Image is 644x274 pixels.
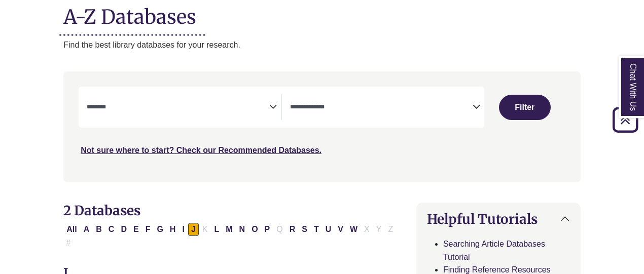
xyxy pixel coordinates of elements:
[335,223,346,236] button: Filter Results V
[211,223,222,236] button: Filter Results L
[63,71,581,182] nav: Search filters
[262,223,273,236] button: Filter Results P
[290,104,473,112] textarea: Search
[443,240,545,261] a: Searching Article Databases Tutorial
[417,203,580,235] button: Helpful Tutorials
[499,95,551,120] button: Submit for Search Results
[81,223,93,236] button: Filter Results A
[154,223,166,236] button: Filter Results G
[130,223,142,236] button: Filter Results E
[248,223,261,236] button: Filter Results O
[63,223,80,236] button: All
[142,223,154,236] button: Filter Results F
[105,223,118,236] button: Filter Results C
[347,223,361,236] button: Filter Results W
[167,223,179,236] button: Filter Results H
[63,224,397,247] div: Alpha-list to filter by first letter of database name
[223,223,235,236] button: Filter Results M
[93,223,105,236] button: Filter Results B
[63,202,140,219] span: 2 Databases
[188,223,199,236] button: Filter Results J
[311,223,322,236] button: Filter Results T
[299,223,310,236] button: Filter Results S
[323,223,335,236] button: Filter Results U
[81,146,321,154] a: Not sure where to start? Check our Recommended Databases.
[63,38,581,52] p: Find the best library databases for your research.
[287,223,299,236] button: Filter Results R
[609,113,641,127] a: Back to Top
[118,223,130,236] button: Filter Results D
[87,104,269,112] textarea: Search
[236,223,248,236] button: Filter Results N
[179,223,187,236] button: Filter Results I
